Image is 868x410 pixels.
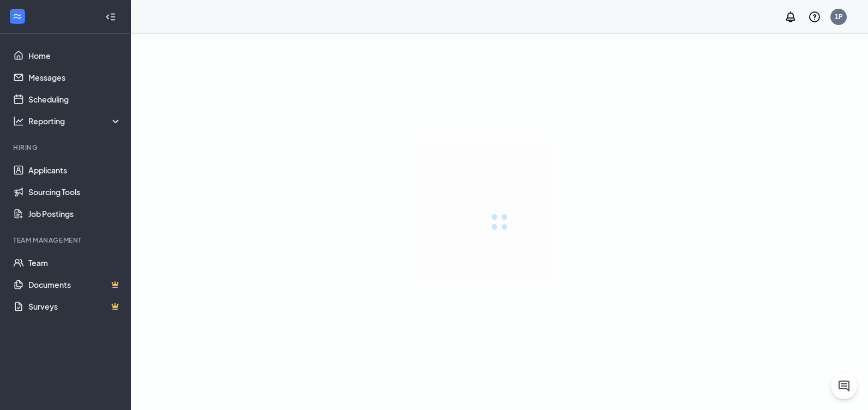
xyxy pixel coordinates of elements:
[837,379,851,393] svg: ChatActive
[28,88,122,110] a: Scheduling
[28,203,122,225] a: Job Postings
[28,116,122,126] div: Reporting
[13,236,119,245] div: Team Management
[28,274,122,296] a: DocumentsCrown
[12,11,23,22] svg: WorkstreamLogo
[28,252,122,274] a: Team
[784,10,797,23] svg: Notifications
[105,11,116,22] svg: Collapse
[831,373,857,399] button: ChatActive
[28,296,122,317] a: SurveysCrown
[13,116,24,126] svg: Analysis
[28,67,122,88] a: Messages
[28,181,122,203] a: Sourcing Tools
[808,10,821,23] svg: QuestionInfo
[13,143,119,152] div: Hiring
[28,45,122,67] a: Home
[28,159,122,181] a: Applicants
[835,12,843,21] div: 1P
